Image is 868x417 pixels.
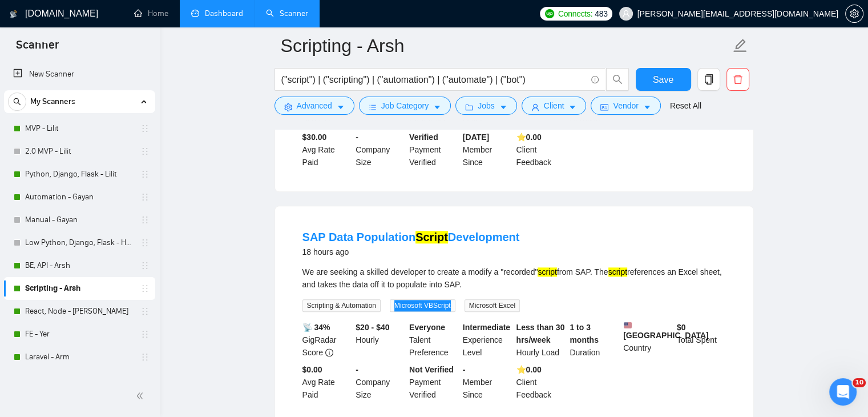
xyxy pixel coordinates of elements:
a: Scripting - Arsh [25,277,134,300]
button: folderJobscaret-down [455,97,517,115]
a: Low Python, Django, Flask - Hayk [25,231,134,254]
b: $ 0 [677,323,686,332]
span: caret-down [433,103,441,111]
div: Experience Level [461,321,514,359]
span: user [622,10,630,18]
button: userClientcaret-down [522,97,587,115]
a: dashboardDashboard [191,9,243,18]
span: Microsoft VBScript [390,299,455,312]
span: setting [846,9,863,18]
button: Emoji picker [18,320,27,330]
b: Verified [409,133,438,142]
h1: Dima [55,6,78,14]
code: Last sync a year ago [18,74,115,84]
b: - [356,365,358,374]
span: holder [140,193,150,202]
div: Talent Preference [407,321,461,359]
b: ⭐️ 0.00 [516,133,542,142]
span: holder [140,215,150,224]
span: holder [140,147,150,156]
span: holder [140,307,150,316]
span: folder [465,103,473,111]
b: $30.00 [302,133,327,142]
button: go back [7,5,29,26]
span: bars [369,103,377,111]
span: double-left [136,390,147,402]
a: Reset All [670,99,701,112]
span: copy [698,74,720,85]
a: React, Node - [PERSON_NAME] [25,300,134,323]
span: 483 [595,7,607,20]
button: settingAdvancedcaret-down [274,97,354,115]
span: Save [653,73,673,87]
button: search [8,93,26,111]
span: info-circle [591,76,599,83]
b: $0.00 [302,365,322,374]
div: Total Spent [675,321,728,359]
span: idcard [600,103,608,111]
img: upwork-logo.png [545,9,554,18]
textarea: Message… [10,296,219,316]
button: Start recording [72,320,82,330]
span: Scripting & Automation [302,299,381,312]
button: Home [179,5,200,26]
button: Save [636,68,691,91]
b: 📡 34% [302,323,330,332]
b: Everyone [409,323,445,332]
img: logo [10,5,18,23]
div: We are seeking a skilled developer to create a modify a "recorded" from SAP. The references an Ex... [302,266,726,291]
a: searchScanner [266,9,308,18]
b: - [356,133,358,142]
span: setting [284,103,292,111]
p: Active 1h ago [55,14,106,26]
a: Automation - Gayan [25,186,134,209]
mark: Script [415,231,448,243]
span: caret-down [337,103,345,111]
button: copy [697,68,720,91]
span: caret-down [568,103,576,111]
iframe: To enrich screen reader interactions, please activate Accessibility in Grammarly extension settings [829,378,857,406]
div: Payment Verified [407,131,461,169]
img: 🇺🇸 [624,321,632,329]
div: Client Feedback [514,131,568,169]
div: Hourly Load [514,321,568,359]
span: Job Category [381,99,429,112]
span: Connects: [558,7,592,20]
button: barsJob Categorycaret-down [359,97,451,115]
span: 10 [853,378,866,387]
mark: script [608,267,627,276]
a: MVP - Lilit [25,117,134,140]
span: holder [140,170,150,179]
div: Country [621,321,675,359]
span: Advanced [297,99,332,112]
a: 2.0 MVP - Lilit [25,140,134,163]
span: Scanner [7,37,68,61]
div: Company Size [353,131,407,169]
span: Client [544,99,564,112]
button: idcardVendorcaret-down [591,97,660,115]
div: Hourly [353,321,407,359]
div: Avg Rate Paid [300,131,354,169]
mark: script [538,267,556,276]
b: [DATE] [463,133,489,142]
button: setting [845,5,863,23]
span: holder [140,261,150,270]
b: Intermediate [463,323,510,332]
span: holder [140,124,150,133]
b: [GEOGRAPHIC_DATA] [623,321,709,340]
span: edit [733,38,748,53]
span: caret-down [643,103,651,111]
span: Vendor [613,99,638,112]
span: holder [140,238,150,247]
b: ⭐️ 0.00 [516,365,542,374]
span: info-circle [325,348,333,356]
b: - [463,365,466,374]
div: Member Since [461,363,514,401]
button: Gif picker [36,320,45,330]
div: Here is another issueimage.png [48,123,219,302]
a: FE - Yer [25,323,134,346]
li: My Scanners [4,90,155,368]
div: Client Feedback [514,363,568,401]
b: Less than 30 hrs/week [516,323,565,344]
div: Close [200,5,221,25]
